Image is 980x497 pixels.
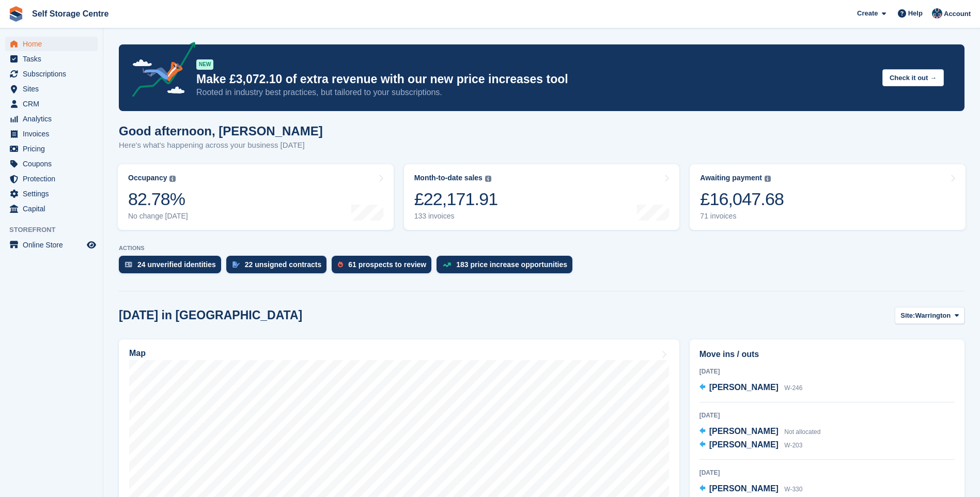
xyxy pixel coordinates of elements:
[456,260,567,269] div: 183 price increase opportunities
[5,127,98,141] a: menu
[5,187,98,201] a: menu
[915,310,951,321] span: Warrington
[5,142,98,156] a: menu
[23,52,85,66] span: Tasks
[85,239,98,251] a: Preview store
[118,164,394,230] a: Occupancy 82.78% No change [DATE]
[944,9,971,19] span: Account
[23,82,85,96] span: Sites
[137,260,216,269] div: 24 unverified identities
[23,112,85,126] span: Analytics
[857,8,878,19] span: Create
[128,174,167,182] div: Occupancy
[23,37,85,51] span: Home
[699,381,803,395] a: [PERSON_NAME] W-246
[5,172,98,186] a: menu
[226,256,332,278] a: 22 unsigned contracts
[123,42,196,101] img: price-adjustments-announcement-icon-8257ccfd72463d97f412b2fc003d46551f7dbcb40ab6d574587a9cd5c0d94...
[443,262,451,267] img: price_increase_opportunities-93ffe204e8149a01c8c9dc8f82e8f89637d9d84a8eef4429ea346261dce0b2c0.svg
[23,172,85,186] span: Protection
[5,52,98,66] a: menu
[129,349,146,358] h2: Map
[699,439,803,452] a: [PERSON_NAME] W-203
[765,176,771,182] img: icon-info-grey-7440780725fd019a000dd9b08b2336e03edf1995a4989e88bcd33f0948082b44.svg
[23,201,85,216] span: Capital
[232,261,240,268] img: contract_signature_icon-13c848040528278c33f63329250d36e43548de30e8caae1d1a13099fd9432cc5.svg
[128,212,188,221] div: No change [DATE]
[784,384,802,392] span: W-246
[699,425,821,439] a: [PERSON_NAME] Not allocated
[709,484,779,493] span: [PERSON_NAME]
[23,187,85,201] span: Settings
[23,238,85,252] span: Online Store
[700,189,784,210] div: £16,047.68
[895,307,965,324] button: Site: Warrington
[5,201,98,216] a: menu
[437,256,578,278] a: 183 price increase opportunities
[23,67,85,81] span: Subscriptions
[348,260,426,269] div: 61 prospects to review
[8,6,24,22] img: stora-icon-8386f47178a22dfd0bd8f6a31ec36ba5ce8667c1dd55bd0f319d3a0aa187defe.svg
[125,261,132,268] img: verify_identity-adf6edd0f0f0b5bbfe63781bf79b02c33cf7c696d77639b501bdc392416b5a36.svg
[709,440,779,449] span: [PERSON_NAME]
[784,486,802,493] span: W-330
[414,174,483,182] div: Month-to-date sales
[119,256,226,278] a: 24 unverified identities
[9,225,103,235] span: Storefront
[485,176,491,182] img: icon-info-grey-7440780725fd019a000dd9b08b2336e03edf1995a4989e88bcd33f0948082b44.svg
[5,82,98,96] a: menu
[169,176,176,182] img: icon-info-grey-7440780725fd019a000dd9b08b2336e03edf1995a4989e88bcd33f0948082b44.svg
[900,310,915,321] span: Site:
[5,37,98,51] a: menu
[23,97,85,111] span: CRM
[414,212,498,221] div: 133 invoices
[690,164,966,230] a: Awaiting payment £16,047.68 71 invoices
[119,308,302,322] h2: [DATE] in [GEOGRAPHIC_DATA]
[709,427,779,436] span: [PERSON_NAME]
[784,442,802,449] span: W-203
[23,142,85,156] span: Pricing
[245,260,322,269] div: 22 unsigned contracts
[119,124,323,138] h1: Good afternoon, [PERSON_NAME]
[5,112,98,126] a: menu
[700,212,784,221] div: 71 invoices
[196,87,874,98] p: Rooted in industry best practices, but tailored to your subscriptions.
[23,127,85,141] span: Invoices
[908,8,923,19] span: Help
[784,428,820,436] span: Not allocated
[196,59,213,70] div: NEW
[699,411,955,420] div: [DATE]
[414,189,498,210] div: £22,171.91
[128,189,188,210] div: 82.78%
[699,348,955,361] h2: Move ins / outs
[709,383,779,392] span: [PERSON_NAME]
[404,164,680,230] a: Month-to-date sales £22,171.91 133 invoices
[882,69,944,86] button: Check it out →
[5,238,98,252] a: menu
[338,261,343,268] img: prospect-51fa495bee0391a8d652442698ab0144808aea92771e9ea1ae160a38d050c398.svg
[196,72,874,87] p: Make £3,072.10 of extra revenue with our new price increases tool
[5,157,98,171] a: menu
[23,157,85,171] span: Coupons
[5,67,98,81] a: menu
[699,468,955,477] div: [DATE]
[699,367,955,376] div: [DATE]
[700,174,762,182] div: Awaiting payment
[119,139,323,151] p: Here's what's happening across your business [DATE]
[119,245,965,252] p: ACTIONS
[28,5,113,22] a: Self Storage Centre
[332,256,437,278] a: 61 prospects to review
[932,8,942,19] img: Clair Cole
[5,97,98,111] a: menu
[699,483,803,496] a: [PERSON_NAME] W-330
